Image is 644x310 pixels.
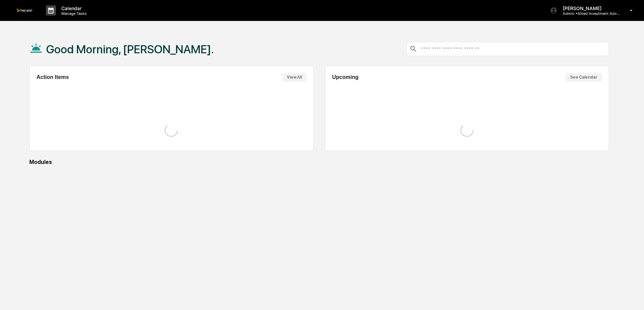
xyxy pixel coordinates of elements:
p: Calendar [56,5,90,11]
h2: Action Items [36,74,69,80]
button: View All [282,73,306,82]
div: Modules [29,159,609,165]
h2: Upcoming [332,74,358,80]
img: logo [16,9,32,12]
p: Manage Tasks [56,11,90,16]
p: Admin • Allied Investment Advisors [557,11,620,16]
button: See Calendar [565,73,602,82]
h1: Good Morning, [PERSON_NAME]. [46,43,214,56]
p: [PERSON_NAME] [557,5,620,11]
